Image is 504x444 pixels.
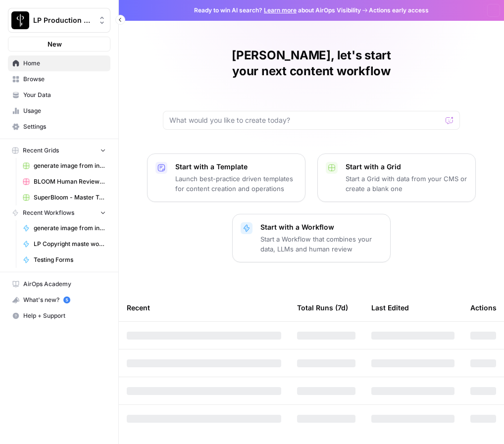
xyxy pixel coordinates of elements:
span: Actions early access [369,6,429,15]
text: 5 [65,297,68,302]
span: Recent Grids [23,146,59,155]
span: Your Data [23,91,106,99]
div: Total Runs (7d) [297,294,348,321]
a: Learn more [264,6,297,14]
span: generate image from input image (copyright tests) duplicate Grid [34,161,106,170]
button: Start with a GridStart a Grid with data from your CMS or create a blank one [317,153,476,202]
a: LP Copyright maste workflow [18,236,110,252]
button: New [8,37,110,51]
a: generate image from input image using imagen, host on Apex AWS bucket [18,220,110,236]
span: BLOOM Human Review (ver2) [34,177,106,186]
span: LP Copyright maste workflow [34,240,106,248]
p: Launch best-practice driven templates for content creation and operations [175,174,297,194]
span: SuperBloom - Master Topic List [34,193,106,202]
a: generate image from input image (copyright tests) duplicate Grid [18,158,110,174]
span: Usage [23,106,106,115]
a: Settings [8,119,110,135]
h1: [PERSON_NAME], let's start your next content workflow [163,48,460,79]
p: Start with a Workflow [260,222,382,232]
button: Workspace: LP Production Workloads [8,8,110,33]
a: Usage [8,103,110,119]
a: Home [8,55,110,71]
span: Ready to win AI search? about AirOps Visibility [194,6,361,15]
img: LP Production Workloads Logo [11,11,29,29]
span: AirOps Academy [23,280,106,289]
span: generate image from input image using imagen, host on Apex AWS bucket [34,224,106,233]
a: BLOOM Human Review (ver2) [18,174,110,190]
button: Start with a TemplateLaunch best-practice driven templates for content creation and operations [147,153,305,202]
button: Help + Support [8,308,110,324]
span: Settings [23,122,106,131]
a: Browse [8,71,110,87]
a: Your Data [8,87,110,103]
p: Start with a Grid [346,162,467,172]
button: Start with a WorkflowStart a Workflow that combines your data, LLMs and human review [232,214,391,262]
div: Actions [470,294,497,321]
input: What would you like to create today? [169,115,442,125]
button: What's new? 5 [8,292,110,308]
p: Start a Grid with data from your CMS or create a blank one [346,174,467,194]
span: Recent Workflows [23,208,74,217]
div: Last Edited [371,294,409,321]
p: Start a Workflow that combines your data, LLMs and human review [260,234,382,254]
span: Browse [23,75,106,84]
span: LP Production Workloads [33,15,93,25]
a: Testing Forms [18,252,110,268]
div: Recent [127,294,281,321]
span: Home [23,59,106,68]
a: AirOps Academy [8,276,110,292]
div: What's new? [8,293,110,307]
button: Recent Workflows [8,205,110,220]
span: Help + Support [23,311,106,320]
a: SuperBloom - Master Topic List [18,190,110,205]
p: Start with a Template [175,162,297,172]
button: Recent Grids [8,143,110,158]
span: New [48,39,62,49]
span: Testing Forms [34,255,106,264]
a: 5 [63,296,70,303]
